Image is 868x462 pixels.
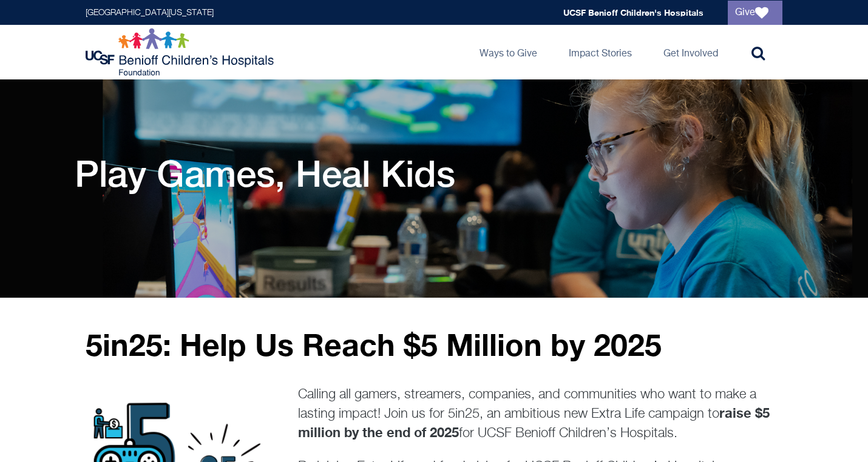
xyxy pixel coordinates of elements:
[563,7,704,18] a: UCSF Benioff Children's Hospitals
[728,1,782,25] a: Give
[559,25,642,79] a: Impact Stories
[470,25,547,79] a: Ways to Give
[86,28,277,76] img: Logo for UCSF Benioff Children's Hospitals Foundation
[298,386,782,443] p: Calling all gamers, streamers, companies, and communities who want to make a lasting impact! Join...
[75,152,455,195] h1: Play Games, Heal Kids
[86,8,214,17] a: [GEOGRAPHIC_DATA][US_STATE]
[654,25,728,79] a: Get Involved
[86,326,662,363] strong: 5in25: Help Us Reach $5 Million by 2025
